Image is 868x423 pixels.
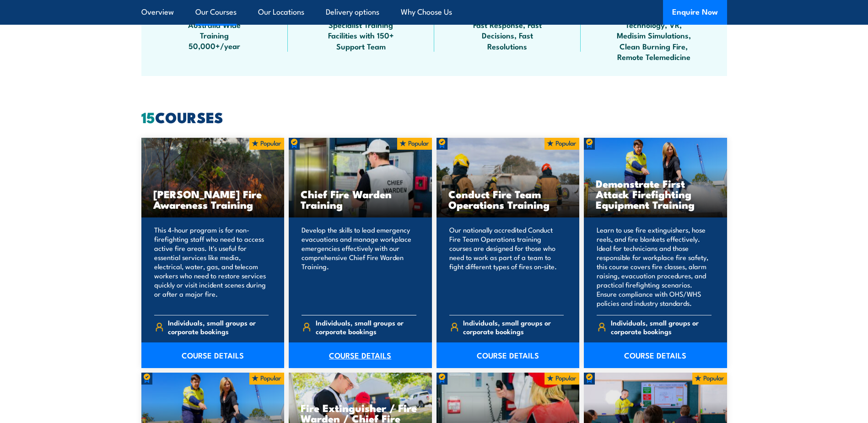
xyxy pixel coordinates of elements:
[596,178,715,210] h3: Demonstrate First Attack Firefighting Equipment Training
[448,189,568,210] h3: Conduct Fire Team Operations Training
[301,189,420,210] h3: Chief Fire Warden Training
[597,225,712,308] p: Learn to use fire extinguishers, hose reels, and fire blankets effectively. Ideal for technicians...
[168,318,269,336] span: Individuals, small groups or corporate bookings
[613,19,695,62] span: Technology, VR, Medisim Simulations, Clean Burning Fire, Remote Telemedicine
[437,342,580,368] a: COURSE DETAILS
[141,110,727,123] h2: COURSES
[141,105,155,128] strong: 15
[153,189,273,210] h3: [PERSON_NAME] Fire Awareness Training
[463,318,564,336] span: Individuals, small groups or corporate bookings
[289,342,432,368] a: COURSE DETAILS
[466,19,549,51] span: Fast Response, Fast Decisions, Fast Resolutions
[449,225,564,308] p: Our nationally accredited Conduct Fire Team Operations training courses are designed for those wh...
[141,342,285,368] a: COURSE DETAILS
[173,19,256,51] span: Australia Wide Training 50,000+/year
[320,19,402,51] span: Specialist Training Facilities with 150+ Support Team
[584,342,727,368] a: COURSE DETAILS
[316,318,416,336] span: Individuals, small groups or corporate bookings
[154,225,269,308] p: This 4-hour program is for non-firefighting staff who need to access active fire areas. It's usef...
[611,318,712,336] span: Individuals, small groups or corporate bookings
[302,225,416,308] p: Develop the skills to lead emergency evacuations and manage workplace emergencies effectively wit...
